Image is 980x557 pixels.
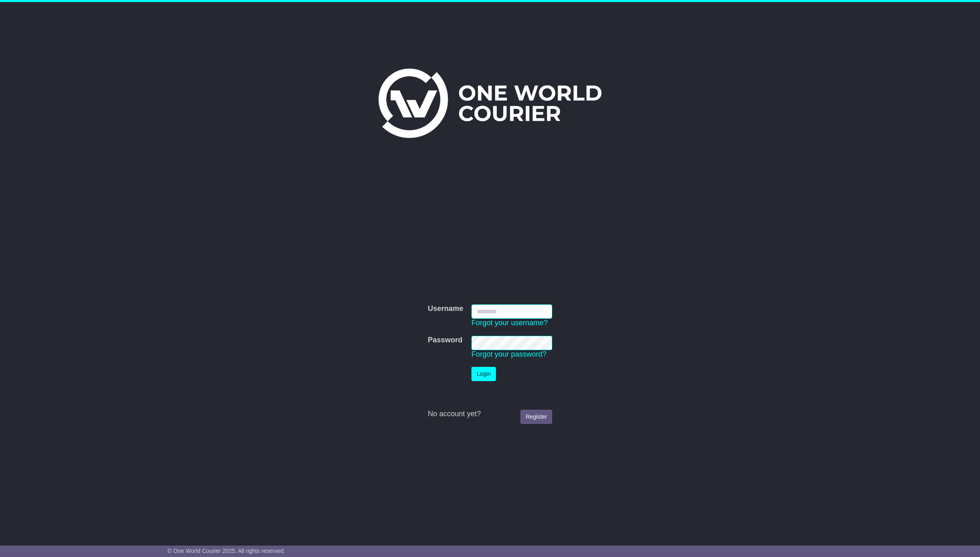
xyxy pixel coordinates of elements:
[428,336,462,345] label: Password
[428,304,463,313] label: Username
[471,367,496,381] button: Login
[428,410,552,419] div: No account yet?
[471,350,546,358] a: Forgot your password?
[378,69,601,138] img: One World
[471,319,548,327] a: Forgot your username?
[168,548,285,554] span: © One World Courier 2025. All rights reserved.
[520,410,552,424] a: Register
